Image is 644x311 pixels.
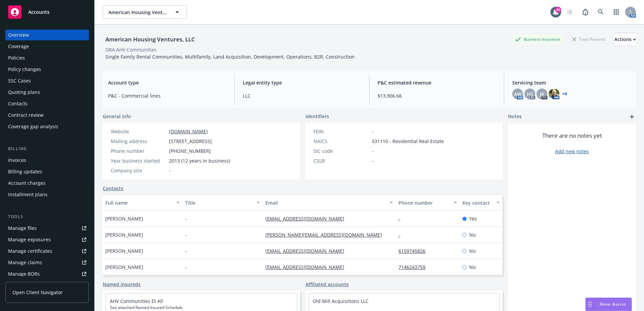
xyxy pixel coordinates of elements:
a: Quoting plans [5,87,89,98]
span: - [372,147,374,154]
button: Full name [103,195,183,211]
span: AW [514,91,521,98]
a: Affiliated accounts [305,281,349,288]
span: [PERSON_NAME] [105,247,143,254]
div: Policies [8,53,25,63]
div: Key contact [462,199,492,206]
a: Old Mill Acquisitions LLC [313,298,368,304]
a: Installment plans [5,189,89,200]
span: HS [527,91,533,98]
span: Servicing team [512,79,631,86]
a: +4 [562,92,567,96]
img: photo [549,89,559,99]
span: - [169,167,171,174]
div: Business Insurance [512,35,563,43]
div: Email [265,199,386,206]
div: Actions [614,33,636,46]
div: Manage BORs [8,269,40,279]
a: Manage exposures [5,234,89,245]
div: 26 [555,7,561,13]
a: Contacts [5,98,89,109]
div: Manage claims [8,257,42,268]
a: Account charges [5,178,89,188]
span: P&C estimated revenue [378,79,496,86]
span: No [469,247,476,254]
a: AHV Communities Et All [110,298,163,304]
a: Manage BORs [5,269,89,279]
a: [PERSON_NAME][EMAIL_ADDRESS][DOMAIN_NAME] [265,232,387,238]
div: NAICS [314,138,369,145]
div: Billing updates [8,166,42,177]
a: Start snowing [563,5,577,19]
button: Nova Assist [585,298,632,311]
span: Identifiers [305,113,329,120]
div: Phone number [398,199,450,206]
span: LLC [243,92,361,99]
a: Coverage gap analysis [5,121,89,132]
span: 2013 (12 years in business) [169,157,230,164]
button: Actions [614,33,636,46]
span: - [185,247,187,254]
a: Named insureds [103,281,140,288]
a: Invoices [5,155,89,166]
a: [DOMAIN_NAME] [169,128,208,135]
div: Quoting plans [8,87,40,98]
div: Account charges [8,178,45,188]
span: [PERSON_NAME] [105,231,143,238]
div: Billing [5,145,89,152]
a: Add new notes [555,148,589,155]
a: Policy changes [5,64,89,75]
span: Notes [508,113,522,121]
div: Company size [111,167,166,174]
span: [PHONE_NUMBER] [169,147,211,154]
span: [PERSON_NAME] [105,264,143,271]
span: $13,906.66 [378,92,496,99]
span: Account type [108,79,226,86]
button: American Housing Ventures, LLC [103,5,187,19]
span: Open Client Navigator [12,289,63,296]
div: CSLB [314,157,369,164]
div: Total Rewards [569,35,609,43]
div: Manage certificates [8,246,52,256]
span: See attached Named Insured Schedule [110,305,293,311]
a: Contract review [5,110,89,120]
span: Accounts [28,9,50,15]
div: Tools [5,213,89,220]
span: P&C - Commercial lines [108,92,226,99]
a: [EMAIL_ADDRESS][DOMAIN_NAME] [265,264,350,270]
span: Yes [469,215,477,222]
a: Manage files [5,223,89,234]
div: Website [111,128,166,135]
span: - [185,215,187,222]
div: Phone number [111,147,166,154]
span: Single Family Rental Communities, Multifamily, Land Acquisition, Development, Operations, B2R, Co... [105,54,355,60]
div: FEIN [314,128,369,135]
a: add [628,113,636,121]
a: SSC Cases [5,75,89,86]
div: Year business started [111,157,166,164]
div: SSC Cases [8,75,31,86]
div: Full name [105,199,172,206]
a: [EMAIL_ADDRESS][DOMAIN_NAME] [265,215,350,222]
a: Search [594,5,608,19]
a: Coverage [5,41,89,52]
span: Nova Assist [600,301,626,307]
span: General info [103,113,131,120]
div: Contract review [8,110,43,120]
a: - [398,232,406,238]
a: Billing updates [5,166,89,177]
div: Invoices [8,155,26,166]
div: Title [185,199,252,206]
div: Coverage [8,41,29,52]
div: Contacts [8,98,28,109]
span: - [185,231,187,238]
div: Overview [8,30,29,40]
span: 531110 - Residential Real Estate [372,138,444,145]
span: - [185,264,187,271]
a: Manage certificates [5,246,89,256]
a: Overview [5,30,89,40]
div: Drag to move [586,298,594,311]
div: American Housing Ventures, LLC [103,35,198,44]
div: SIC code [314,147,369,154]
